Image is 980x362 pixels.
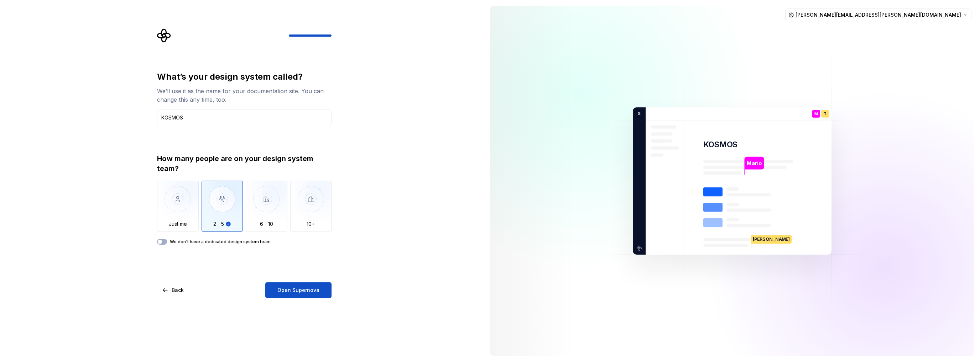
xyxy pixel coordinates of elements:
span: [PERSON_NAME][EMAIL_ADDRESS][PERSON_NAME][DOMAIN_NAME] [796,11,961,18]
button: Back [157,282,190,298]
input: Design system name [157,110,332,125]
p: Mario [747,159,761,167]
p: [PERSON_NAME] [751,235,792,244]
div: We’ll use it as the name for your documentation site. You can change this any time, too. [157,87,332,104]
svg: Supernova Logo [157,28,171,43]
label: We don't have a dedicated design system team [170,239,271,245]
button: [PERSON_NAME][EMAIL_ADDRESS][PERSON_NAME][DOMAIN_NAME] [785,9,971,21]
div: What’s your design system called? [157,71,332,82]
div: How many people are on your design system team? [157,154,332,174]
p: X [635,111,641,117]
p: M [814,112,818,116]
div: T [821,110,829,118]
span: Open Supernova [277,287,319,294]
button: Open Supernova [265,282,332,298]
span: Back [172,287,184,294]
p: KOSMOS [703,139,737,150]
